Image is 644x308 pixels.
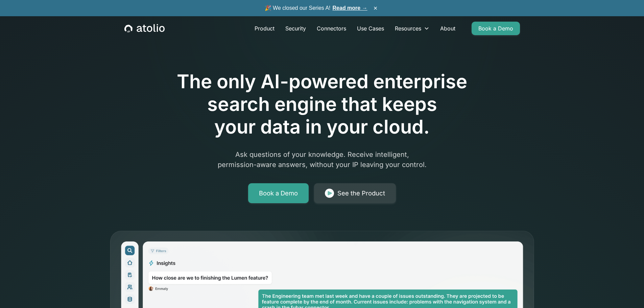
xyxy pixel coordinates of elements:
[372,4,380,12] button: ×
[192,149,452,170] p: Ask questions of your knowledge. Receive intelligent, permission-aware answers, without your IP l...
[352,22,389,35] a: Use Cases
[265,4,367,12] span: 🎉 We closed our Series A!
[249,22,280,35] a: Product
[124,24,165,33] a: home
[149,70,495,139] h1: The only AI-powered enterprise search engine that keeps your data in your cloud.
[314,183,396,204] a: See the Product
[435,22,461,35] a: About
[389,22,435,35] div: Resources
[395,24,421,32] div: Resources
[337,189,385,198] div: See the Product
[280,22,311,35] a: Security
[248,183,309,204] a: Book a Demo
[311,22,352,35] a: Connectors
[333,5,367,11] a: Read more →
[472,22,520,35] a: Book a Demo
